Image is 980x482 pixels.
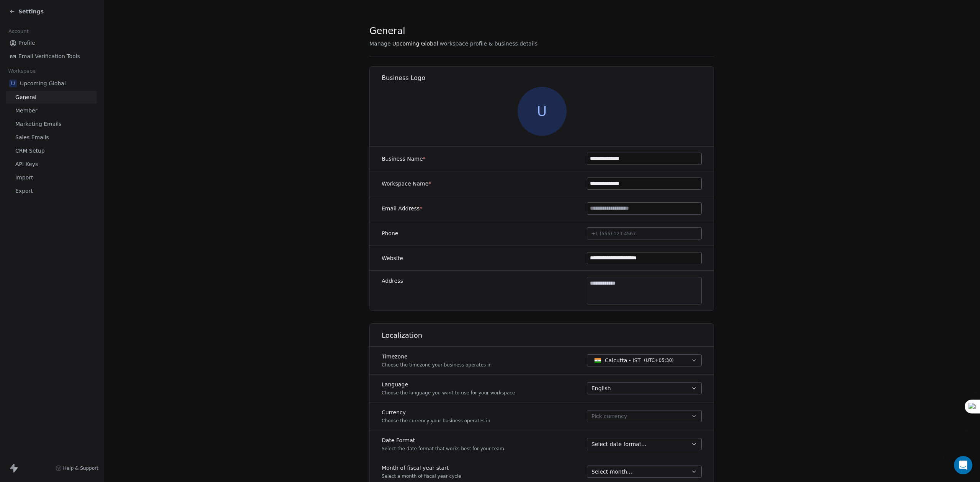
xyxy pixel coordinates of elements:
[382,381,515,388] label: Language
[382,230,398,237] label: Phone
[15,160,38,168] span: API Keys
[5,26,32,37] span: Account
[63,465,98,471] span: Help & Support
[6,104,97,117] a: Member
[392,40,438,47] span: Upcoming Global
[6,145,97,157] a: CRM Setup
[591,440,647,448] span: Select date format...
[369,40,391,47] span: Manage
[382,362,492,368] p: Choose the timezone your business operates in
[382,353,492,360] label: Timezone
[6,50,97,63] a: Email Verification Tools
[15,187,33,195] span: Export
[518,87,567,136] span: U
[6,91,97,104] a: General
[6,158,97,171] a: API Keys
[56,465,98,471] a: Help & Support
[591,384,611,392] span: English
[15,120,61,128] span: Marketing Emails
[587,410,702,422] button: Pick currency
[9,8,44,15] a: Settings
[382,390,515,396] p: Choose the language you want to use for your workspace
[15,147,45,155] span: CRM Setup
[6,118,97,130] a: Marketing Emails
[15,93,36,101] span: General
[382,205,422,212] label: Email Address
[382,436,504,444] label: Date Format
[15,174,33,182] span: Import
[954,456,972,474] div: Open Intercom Messenger
[644,357,674,364] span: ( UTC+05:30 )
[382,473,461,479] p: Select a month of fiscal year cycle
[6,131,97,144] a: Sales Emails
[605,357,641,364] span: Calcutta - IST
[382,409,490,416] label: Currency
[591,412,627,420] span: Pick currency
[18,52,80,60] span: Email Verification Tools
[15,134,49,142] span: Sales Emails
[382,155,426,163] label: Business Name
[587,227,702,239] button: +1 (555) 123-4567
[5,65,39,77] span: Workspace
[587,354,702,366] button: Calcutta - IST(UTC+05:30)
[6,185,97,197] a: Export
[382,331,714,340] h1: Localization
[439,40,537,47] span: workspace profile & business details
[6,171,97,184] a: Import
[382,277,403,285] label: Address
[591,231,636,236] span: +1 (555) 123-4567
[382,254,403,262] label: Website
[20,80,66,87] span: Upcoming Global
[382,180,431,187] label: Workspace Name
[591,468,632,475] span: Select month...
[382,74,714,82] h1: Business Logo
[369,25,405,37] span: General
[382,464,461,472] label: Month of fiscal year start
[9,80,17,87] span: U
[6,37,97,49] a: Profile
[15,107,38,115] span: Member
[382,418,490,424] p: Choose the currency your business operates in
[18,39,35,47] span: Profile
[382,446,504,452] p: Select the date format that works best for your team
[18,8,44,15] span: Settings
